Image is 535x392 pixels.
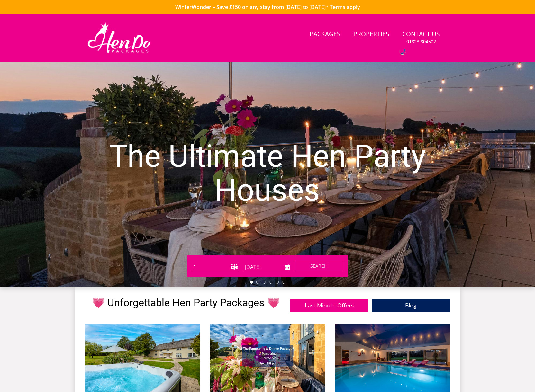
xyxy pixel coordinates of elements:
img: Hen Do Packages [85,22,153,54]
h1: The Ultimate Hen Party Houses [80,127,455,220]
a: Last Minute Offers [290,299,368,312]
img: hfpfyWBK5wQHBAGPgDf9c6qAYOxxMAAAAASUVORK5CYII= [401,49,406,54]
small: 01823 804502 [406,39,436,45]
span: Search [310,263,328,269]
h1: 💗 Unforgettable Hen Party Packages 💗 [92,297,280,308]
input: Arrival Date [243,262,290,272]
a: Contact Us01823 804502 [400,27,442,48]
a: Packages [307,27,343,42]
button: Search [295,260,343,272]
a: Blog [372,299,450,312]
a: Properties [351,27,392,42]
div: Call: 01823 804502 [400,49,406,54]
